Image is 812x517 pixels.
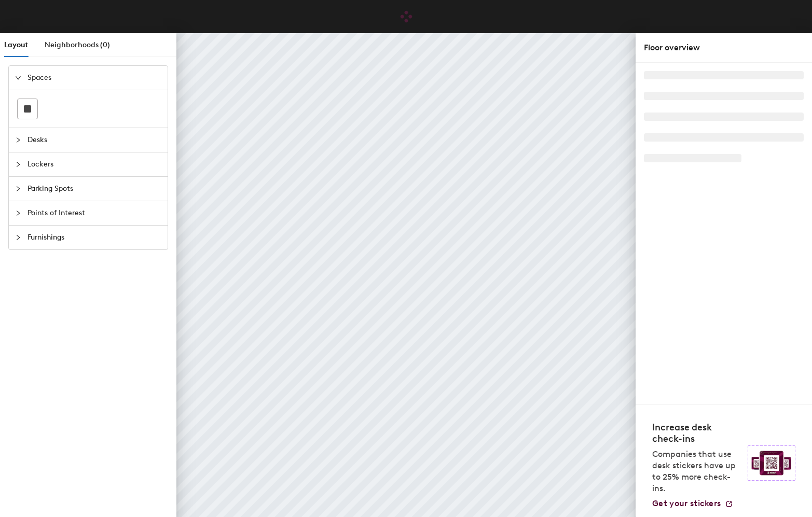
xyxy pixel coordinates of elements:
[15,234,21,241] span: collapsed
[27,152,161,176] span: Lockers
[15,186,21,192] span: collapsed
[748,445,795,481] img: Sticker logo
[652,498,721,508] span: Get your stickers
[45,40,110,49] span: Neighborhoods (0)
[15,137,21,143] span: collapsed
[27,66,161,90] span: Spaces
[15,210,21,216] span: collapsed
[15,161,21,167] span: collapsed
[652,449,741,494] p: Companies that use desk stickers have up to 25% more check-ins.
[27,201,161,225] span: Points of Interest
[4,40,28,49] span: Layout
[27,128,161,152] span: Desks
[27,177,161,201] span: Parking Spots
[644,41,804,54] div: Floor overview
[27,226,161,249] span: Furnishings
[15,75,21,81] span: expanded
[652,422,741,444] h4: Increase desk check-ins
[652,498,733,509] a: Get your stickers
